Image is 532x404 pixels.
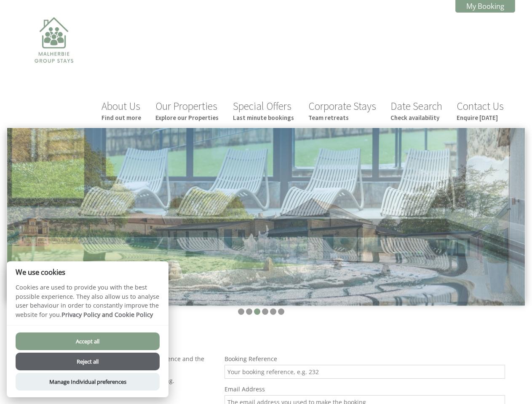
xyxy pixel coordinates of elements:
small: Check availability [390,114,442,122]
label: Booking Reference [225,355,505,363]
a: Our PropertiesExplore our Properties [155,99,219,122]
a: Privacy Policy and Cookie Policy [61,311,153,319]
small: Find out more [102,114,141,122]
input: Your booking reference, e.g. 232 [225,365,505,379]
a: Contact UsEnquire [DATE] [457,99,504,122]
small: Team retreats [308,114,376,122]
h1: View Booking [17,331,505,347]
h2: We use cookies [7,268,168,276]
small: Enquire [DATE] [457,114,504,122]
a: Date SearchCheck availability [390,99,442,122]
button: Manage Individual preferences [16,373,160,391]
p: Cookies are used to provide you with the best possible experience. They also allow us to analyse ... [7,283,168,325]
img: Malherbie Group Stays [12,12,96,96]
a: Corporate StaysTeam retreats [308,99,376,122]
a: About UsFind out more [102,99,141,122]
a: Special OffersLast minute bookings [233,99,294,122]
small: Explore our Properties [155,114,219,122]
label: Email Address [225,385,505,393]
button: Reject all [16,353,160,370]
small: Last minute bookings [233,114,294,122]
button: Accept all [16,332,160,350]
